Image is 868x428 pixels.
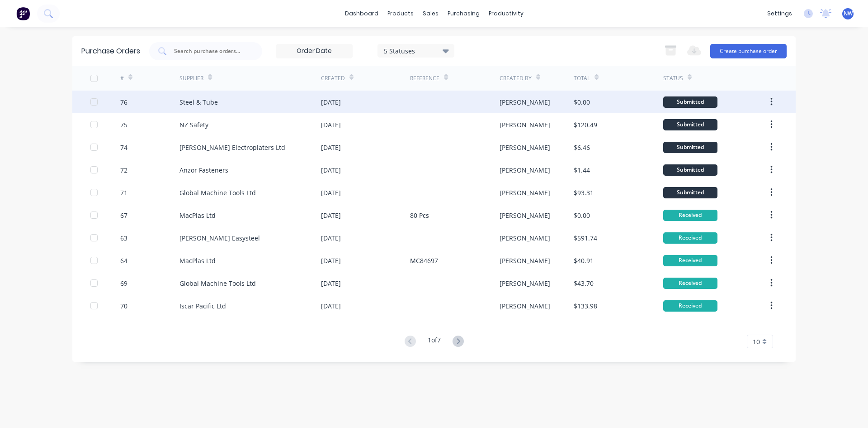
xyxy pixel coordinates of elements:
div: settings [763,7,797,20]
div: [DATE] [321,165,341,175]
div: 67 [120,211,127,220]
div: sales [418,7,443,20]
div: [DATE] [321,188,341,197]
div: 1 of 7 [428,335,441,348]
div: [PERSON_NAME] [500,279,550,288]
div: [PERSON_NAME] [500,233,550,243]
div: Received [663,300,717,312]
div: [PERSON_NAME] [500,120,550,130]
div: [PERSON_NAME] [500,97,550,107]
div: $120.49 [574,120,597,130]
div: $0.00 [574,97,590,107]
div: purchasing [443,7,484,20]
div: productivity [484,7,528,20]
div: 69 [120,279,127,288]
div: Created By [500,74,532,82]
div: 74 [120,143,127,152]
div: $591.74 [574,233,597,243]
div: [PERSON_NAME] [500,301,550,311]
div: Received [663,210,717,221]
div: [PERSON_NAME] [500,188,550,197]
div: 75 [120,120,127,130]
div: Received [663,255,717,266]
button: Create purchase order [710,44,787,58]
div: Supplier [179,74,203,82]
div: Reference [410,74,439,82]
div: Global Machine Tools Ltd [179,279,256,288]
span: 10 [753,337,760,346]
img: Factory [16,7,30,20]
div: $0.00 [574,211,590,220]
div: $6.46 [574,143,590,152]
div: [DATE] [321,233,341,243]
input: Search purchase orders... [173,47,248,56]
div: $40.91 [574,256,594,265]
div: # [120,74,124,82]
div: 5 Statuses [384,46,448,55]
div: [PERSON_NAME] [500,211,550,220]
div: $43.70 [574,279,594,288]
div: [DATE] [321,143,341,152]
div: Received [663,232,717,244]
div: [PERSON_NAME] [500,256,550,265]
div: Submitted [663,96,717,108]
div: $1.44 [574,165,590,175]
div: Anzor Fasteners [179,165,228,175]
div: [DATE] [321,256,341,265]
a: dashboard [340,7,383,20]
div: Status [663,74,683,82]
div: $93.31 [574,188,594,197]
div: 72 [120,165,127,175]
div: MacPlas Ltd [179,211,216,220]
div: Received [663,278,717,289]
div: [DATE] [321,211,341,220]
div: Submitted [663,164,717,176]
span: NW [844,10,853,18]
div: [PERSON_NAME] [500,143,550,152]
div: [PERSON_NAME] Easysteel [179,233,260,243]
div: Submitted [663,142,717,153]
div: [DATE] [321,120,341,130]
div: [DATE] [321,301,341,311]
div: [DATE] [321,279,341,288]
div: Submitted [663,187,717,198]
div: Global Machine Tools Ltd [179,188,256,197]
div: Purchase Orders [81,46,140,57]
div: MC84697 [410,256,438,265]
div: Iscar Pacific Ltd [179,301,226,311]
div: 64 [120,256,127,265]
div: NZ Safety [179,120,208,130]
div: Steel & Tube [179,97,218,107]
div: $133.98 [574,301,597,311]
div: MacPlas Ltd [179,256,216,265]
div: 71 [120,188,127,197]
div: Created [321,74,345,82]
input: Order Date [276,44,352,58]
div: products [383,7,418,20]
div: 80 Pcs [410,211,429,220]
div: 63 [120,233,127,243]
div: 76 [120,97,127,107]
div: [DATE] [321,97,341,107]
div: 70 [120,301,127,311]
div: [PERSON_NAME] [500,165,550,175]
div: Total [574,74,590,82]
div: Submitted [663,119,717,130]
div: [PERSON_NAME] Electroplaters Ltd [179,143,285,152]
